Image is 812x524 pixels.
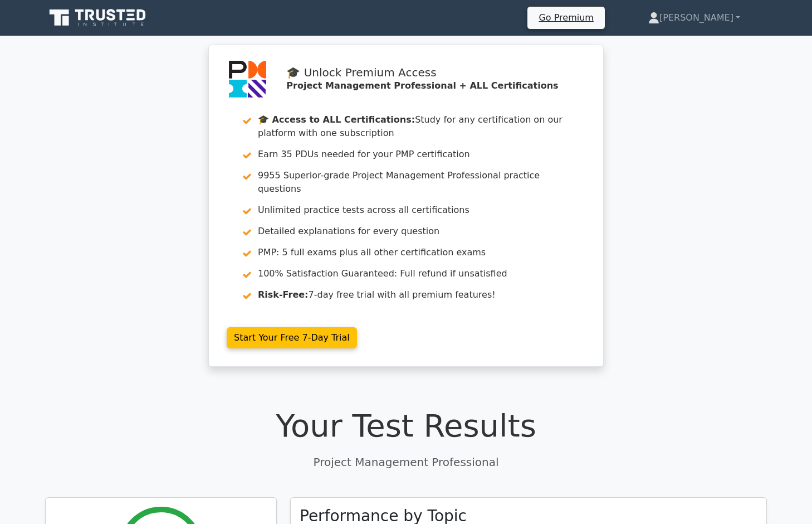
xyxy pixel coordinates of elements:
[45,407,767,444] h1: Your Test Results
[227,327,357,348] a: Start Your Free 7-Day Trial
[622,7,767,29] a: [PERSON_NAME]
[532,10,600,25] a: Go Premium
[45,454,767,470] p: Project Management Professional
